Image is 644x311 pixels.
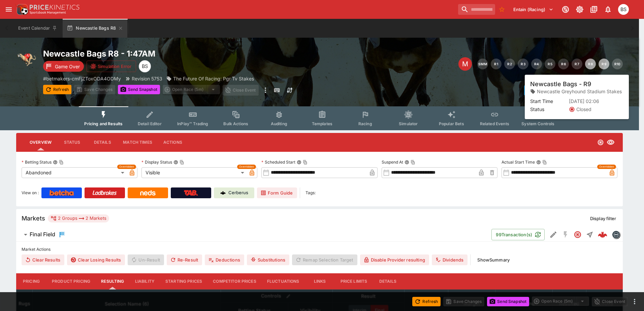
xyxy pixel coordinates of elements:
button: R6 [558,59,569,69]
label: View on : [22,187,39,198]
button: R10 [612,59,623,69]
button: Clear Results [22,254,64,265]
button: Brendan Scoble [616,2,631,17]
button: Copy To Clipboard [59,160,64,165]
button: Status [57,134,87,150]
label: Market Actions [22,244,617,254]
img: Cerberus [220,190,226,196]
button: R2 [504,59,515,69]
button: No Bookmarks [496,4,507,15]
input: search [458,4,495,15]
button: Pricing [16,273,46,289]
button: Fluctuations [262,273,305,289]
button: SGM Disabled [559,229,572,241]
button: Toggle light/dark mode [574,3,586,15]
img: PriceKinetics Logo [15,3,28,16]
img: Betcha [50,190,74,196]
button: R4 [531,59,542,69]
button: Disable Provider resulting [360,254,429,265]
button: Liability [130,273,160,289]
button: Competitor Prices [207,273,262,289]
p: Copy To Clipboard [43,75,121,82]
button: Straight [584,229,596,241]
img: greyhound_racing.png [16,48,38,70]
button: Edit Detail [547,229,559,241]
a: 7b396aca-b2d8-4ce3-84d6-0ff62ae61519 [596,228,609,241]
button: ShowSummary [473,254,514,265]
span: Simulator [399,121,418,126]
th: Controls [221,289,333,303]
div: Abandoned [22,167,127,178]
button: Substitutions [247,254,289,265]
p: Auto-Save [599,87,620,94]
button: Details [87,134,118,150]
h5: Markets [22,214,45,222]
div: 2 Groups 2 Markets [51,214,106,222]
img: Sportsbook Management [30,11,66,14]
p: Override [567,87,584,94]
button: Documentation [588,3,600,15]
span: System Controls [521,121,554,126]
button: Starting Prices [160,273,207,289]
div: Visible [141,167,247,178]
button: Resulting [96,273,129,289]
button: more [261,85,269,96]
button: R1 [491,59,502,69]
button: Copy To Clipboard [180,160,184,165]
div: 7b396aca-b2d8-4ce3-84d6-0ff62ae61519 [598,230,607,239]
button: Clear Losing Results [67,254,125,265]
button: Abandoned [572,229,584,241]
span: Pricing and Results [84,121,123,126]
button: Notifications [602,3,614,15]
button: Price Limits [335,273,373,289]
img: Ladbrokes [92,190,117,196]
button: R5 [545,59,555,69]
button: Copy To Clipboard [411,160,415,165]
button: Dividends [432,254,468,265]
p: Revision 5753 [132,75,162,82]
img: PriceKinetics [30,5,79,10]
button: Copy To Clipboard [303,160,308,165]
label: Tags: [305,187,316,198]
button: Simulation Error [87,61,136,72]
button: Event Calendar [14,19,61,38]
span: Overridden [239,165,254,169]
p: Betting Status [22,159,52,165]
p: Suspend At [382,159,403,165]
button: R7 [572,59,582,69]
svg: Abandoned [597,139,604,146]
span: Overridden [119,165,134,169]
button: Send Snapshot [487,297,529,306]
p: Cerberus [228,189,248,196]
button: Newcastle Bags R8 [63,19,127,38]
button: Actions [158,134,188,150]
img: Neds [140,190,155,196]
button: R8 [585,59,596,69]
p: The Future Of Racing: Pgr Tv Stakes [173,75,254,82]
div: split button [163,85,220,94]
span: InPlay™ Trading [177,121,208,126]
button: Display filter [586,213,620,224]
button: Copy To Clipboard [542,160,547,165]
button: more [631,298,639,306]
nav: pagination navigation [477,59,623,69]
button: Overview [24,134,57,150]
div: Edit Meeting [458,57,472,71]
p: Scheduled Start [261,159,295,165]
p: Game Over [55,63,80,70]
button: Connected to PK [559,3,572,15]
div: Brendan Scoble [139,60,151,72]
span: Bulk Actions [223,121,248,126]
div: Event type filters [79,106,560,130]
button: Refresh [43,85,71,94]
div: Brendan Scoble [618,4,629,15]
button: Refresh [412,297,441,306]
div: The Future Of Racing: Pgr Tv Stakes [166,75,254,82]
button: Select Tenant [509,4,557,15]
button: Links [305,273,335,289]
button: Details [373,273,403,289]
div: split button [532,297,589,306]
button: Re-Result [167,254,202,265]
span: Auditing [271,121,287,126]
